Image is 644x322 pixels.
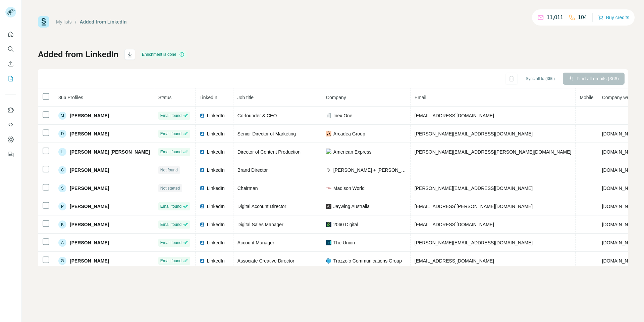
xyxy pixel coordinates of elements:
span: [DOMAIN_NAME] [602,204,640,209]
div: D [58,130,66,138]
span: [PERSON_NAME] [70,257,109,264]
button: Search [5,43,16,55]
span: [EMAIL_ADDRESS][DOMAIN_NAME] [415,222,494,227]
img: LinkedIn logo [200,258,205,264]
img: company-logo [326,149,331,155]
img: LinkedIn logo [200,240,205,245]
span: [PERSON_NAME] [70,112,109,119]
span: Email found [160,131,181,137]
img: LinkedIn logo [200,131,205,136]
img: company-logo [326,258,331,264]
span: Company website [602,95,639,100]
span: Trozzolo Communications Group [333,257,402,264]
span: [PERSON_NAME] [70,185,109,192]
div: G [58,257,66,265]
span: [PERSON_NAME] [PERSON_NAME] [70,149,150,155]
span: Job title [237,95,254,100]
span: [EMAIL_ADDRESS][DOMAIN_NAME] [415,113,494,118]
span: Email found [160,203,181,209]
span: Co-founder & CEO [237,113,277,118]
img: company-logo [326,131,331,136]
span: Company [326,95,346,100]
span: Email found [160,113,181,119]
span: 366 Profiles [58,95,83,100]
div: Added from LinkedIn [80,18,127,25]
button: Use Surfe API [5,119,16,131]
h1: Added from LinkedIn [38,49,118,60]
img: LinkedIn logo [200,204,205,209]
span: Email found [160,240,181,246]
span: [DOMAIN_NAME] [602,258,640,264]
span: Email [415,95,426,100]
img: LinkedIn logo [200,167,205,173]
div: M [58,112,66,120]
button: Sync all to (366) [521,74,559,84]
a: My lists [56,19,72,25]
span: Email found [160,258,181,264]
span: LinkedIn [207,257,225,264]
button: Buy credits [598,13,629,22]
span: [PERSON_NAME] [70,239,109,246]
div: L [58,148,66,156]
span: Chairman [237,186,258,191]
span: LinkedIn [207,149,225,155]
button: Use Surfe on LinkedIn [5,104,16,116]
span: Email found [160,222,181,228]
div: A [58,239,66,247]
div: Enrichment is done [140,50,186,58]
span: Not found [160,167,178,173]
button: Feedback [5,148,16,160]
span: Status [158,95,172,100]
img: company-logo [326,167,331,173]
span: Brand Director [237,167,268,173]
span: LinkedIn [207,185,225,192]
span: [PERSON_NAME][EMAIL_ADDRESS][PERSON_NAME][DOMAIN_NAME] [415,149,572,155]
span: [PERSON_NAME] [70,203,109,210]
span: [DOMAIN_NAME] [602,167,640,173]
span: LinkedIn [200,95,217,100]
span: Jaywing Australia [333,203,370,210]
span: Senior Director of Marketing [237,131,296,136]
li: / [75,18,76,25]
span: Inex One [333,112,353,119]
span: Digital Sales Manager [237,222,283,227]
span: Sync all to (366) [526,76,555,82]
span: Associate Creative Director [237,258,294,264]
span: [DOMAIN_NAME] [602,131,640,136]
span: [DOMAIN_NAME] [602,240,640,245]
img: company-logo [326,204,331,209]
img: company-logo [326,222,331,227]
img: company-logo [326,240,331,245]
span: [DOMAIN_NAME] [602,149,640,155]
img: LinkedIn logo [200,113,205,118]
span: Madison World [333,185,365,192]
span: Account Manager [237,240,274,245]
span: Mobile [580,95,593,100]
img: LinkedIn logo [200,222,205,227]
span: 2060 Digital [333,221,358,228]
span: [PERSON_NAME] [70,167,109,173]
span: [DOMAIN_NAME] [602,186,640,191]
span: Director of Content Production [237,149,301,155]
div: S [58,184,66,192]
span: Digital Account Director [237,204,286,209]
span: LinkedIn [207,130,225,137]
img: LinkedIn logo [200,186,205,191]
span: Email found [160,149,181,155]
span: [EMAIL_ADDRESS][DOMAIN_NAME] [415,258,494,264]
span: [EMAIL_ADDRESS][PERSON_NAME][DOMAIN_NAME] [415,204,533,209]
span: [PERSON_NAME][EMAIL_ADDRESS][DOMAIN_NAME] [415,186,533,191]
span: American Express [333,149,372,155]
span: Arcadea Group [333,130,365,137]
p: 104 [578,13,587,22]
img: Surfe Logo [38,16,49,28]
img: company-logo [326,186,331,191]
img: LinkedIn logo [200,149,205,155]
span: [PERSON_NAME] [70,130,109,137]
button: Enrich CSV [5,58,16,70]
span: LinkedIn [207,221,225,228]
span: [PERSON_NAME] [70,221,109,228]
div: K [58,220,66,229]
span: The Union [333,239,355,246]
span: LinkedIn [207,239,225,246]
